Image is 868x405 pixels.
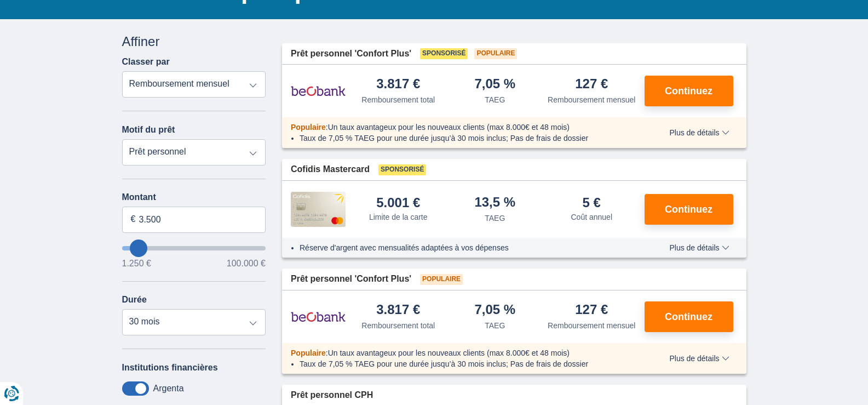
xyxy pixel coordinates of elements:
[548,94,635,105] div: Remboursement mensuel
[122,32,266,51] div: Affiner
[131,213,136,226] span: €
[328,349,570,357] span: Un taux avantageux pour les nouveaux clients (max 8.000€ et 48 mois)
[665,204,712,214] span: Continuez
[291,123,326,132] span: Populaire
[665,86,712,96] span: Continuez
[376,303,420,318] div: 3.817 €
[645,76,733,106] button: Continuez
[369,212,428,223] div: Limite de la carte
[291,77,346,105] img: pret personnel Beobank
[474,196,515,210] div: 13,5 %
[665,312,712,322] span: Continuez
[122,246,266,250] input: wantToBorrow
[291,349,326,357] span: Populaire
[122,57,170,67] label: Classer par
[645,301,733,332] button: Continuez
[122,192,266,202] label: Montant
[661,128,737,137] button: Plus de détails
[122,363,218,373] label: Institutions financières
[669,355,729,362] span: Plus de détails
[328,123,570,132] span: Un taux avantageux pour les nouveaux clients (max 8.000€ et 48 mois)
[122,259,151,268] span: 1.250 €
[485,213,505,224] div: TAEG
[291,303,346,330] img: pret personnel Beobank
[485,320,505,331] div: TAEG
[291,48,411,60] span: Prêt personnel 'Confort Plus'
[300,358,637,369] li: Taux de 7,05 % TAEG pour une durée jusqu’à 30 mois inclus; Pas de frais de dossier
[153,384,184,393] label: Argenta
[291,163,370,176] span: Cofidis Mastercard
[300,133,637,144] li: Taux de 7,05 % TAEG pour une durée jusqu’à 30 mois inclus; Pas de frais de dossier
[474,303,515,318] div: 7,05 %
[282,347,646,358] div: :
[661,354,737,363] button: Plus de détails
[583,196,601,209] div: 5 €
[420,274,463,285] span: Populaire
[291,273,411,286] span: Prêt personnel 'Confort Plus'
[361,320,435,331] div: Remboursement total
[485,94,505,105] div: TAEG
[669,129,729,136] span: Plus de détails
[661,243,737,252] button: Plus de détails
[474,77,515,92] div: 7,05 %
[291,192,346,227] img: pret personnel Cofidis CC
[474,48,517,59] span: Populaire
[420,48,468,59] span: Sponsorisé
[376,196,420,209] div: 5.001 €
[571,212,612,223] div: Coût annuel
[645,194,733,225] button: Continuez
[291,389,373,402] span: Prêt personnel CPH
[122,125,175,135] label: Motif du prêt
[548,320,635,331] div: Remboursement mensuel
[575,303,608,318] div: 127 €
[378,164,426,175] span: Sponsorisé
[300,242,637,253] li: Réserve d'argent avec mensualités adaptées à vos dépenses
[361,94,435,105] div: Remboursement total
[575,77,608,92] div: 127 €
[227,259,266,268] span: 100.000 €
[282,122,646,133] div: :
[376,77,420,92] div: 3.817 €
[122,295,147,305] label: Durée
[669,244,729,252] span: Plus de détails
